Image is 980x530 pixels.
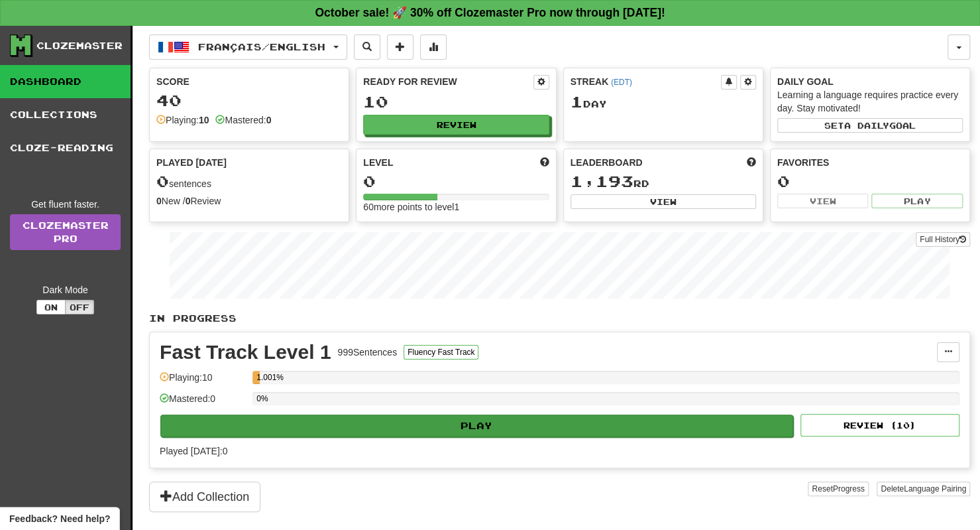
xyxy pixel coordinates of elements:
button: Add sentence to collection [387,34,413,60]
div: Streak [571,75,721,88]
div: 40 [156,92,342,109]
div: New / Review [156,194,342,208]
strong: 0 [186,196,191,206]
button: On [36,300,66,314]
div: Playing: 10 [160,371,246,393]
button: View [777,194,869,208]
button: Full History [916,232,970,247]
button: Play [160,415,793,437]
button: ResetProgress [808,482,868,496]
div: Get fluent faster. [10,198,121,211]
div: 0 [363,173,549,190]
div: Favorites [777,156,963,169]
a: ClozemasterPro [10,214,121,250]
div: Mastered: [215,113,271,127]
div: sentences [156,173,342,190]
div: Clozemaster [36,39,123,52]
span: Level [363,156,393,169]
p: In Progress [149,312,970,325]
button: Add Collection [149,482,260,512]
span: Open feedback widget [9,512,110,525]
div: Learning a language requires practice every day. Stay motivated! [777,88,963,115]
span: Language Pairing [904,484,966,494]
div: Mastered: 0 [160,392,246,414]
div: rd [571,173,756,190]
span: Played [DATE] [156,156,227,169]
button: Français/English [149,34,347,60]
div: 0 [777,173,963,190]
strong: 0 [156,196,162,206]
span: This week in points, UTC [747,156,756,169]
span: a daily [844,121,889,130]
div: Ready for Review [363,75,533,88]
span: 1 [571,92,583,111]
span: Played [DATE]: 0 [160,446,227,456]
button: View [571,194,756,209]
strong: 10 [199,115,209,125]
a: (EDT) [611,78,632,87]
div: 10 [363,94,549,110]
button: Seta dailygoal [777,118,963,133]
strong: 0 [266,115,272,125]
button: Search sentences [354,34,380,60]
span: Leaderboard [571,156,643,169]
div: 60 more points to level 1 [363,200,549,214]
button: More stats [420,34,447,60]
span: Score more points to level up [540,156,549,169]
button: Off [65,300,94,314]
div: 999 Sentences [338,346,398,359]
button: Play [871,194,963,208]
span: 0 [156,172,169,190]
div: 1.001% [256,371,259,384]
span: Français / English [198,41,325,52]
button: Review (10) [800,414,959,436]
div: Playing: [156,113,209,127]
strong: October sale! 🚀 30% off Clozemaster Pro now through [DATE]! [315,6,665,19]
button: Review [363,115,549,135]
span: 1,193 [571,172,633,190]
div: Fast Track Level 1 [160,342,331,362]
div: Score [156,75,342,88]
div: Dark Mode [10,283,121,297]
div: Day [571,94,756,111]
div: Daily Goal [777,75,963,88]
span: Progress [833,484,865,494]
button: DeleteLanguage Pairing [877,482,970,496]
button: Fluency Fast Track [404,345,478,360]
